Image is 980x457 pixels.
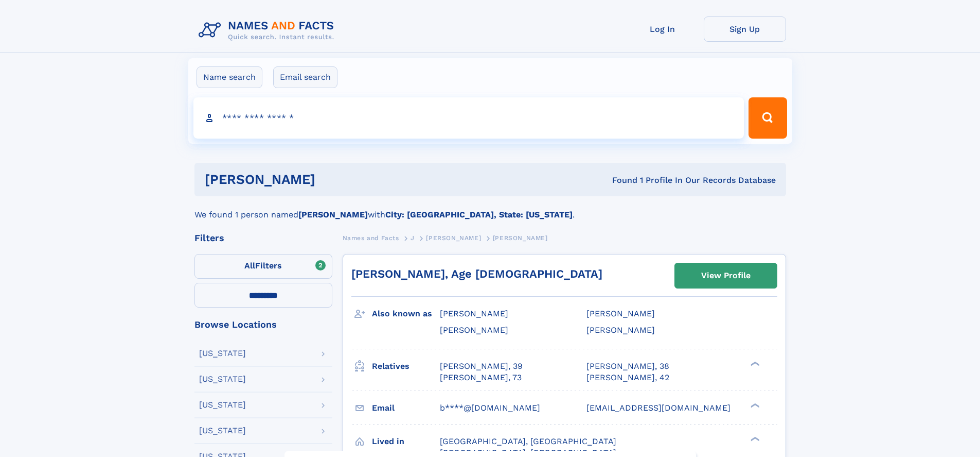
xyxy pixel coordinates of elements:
div: [US_STATE] [199,349,246,358]
span: [PERSON_NAME] [586,309,655,318]
span: [PERSON_NAME] [440,325,508,335]
a: [PERSON_NAME], 73 [440,372,522,383]
h3: Also known as [372,305,440,323]
h3: Lived in [372,433,440,450]
div: View Profile [701,264,751,287]
div: Browse Locations [194,320,332,329]
span: All [244,261,255,270]
h3: Email [372,399,440,417]
div: [US_STATE] [199,401,246,409]
b: City: [GEOGRAPHIC_DATA], State: [US_STATE] [385,210,573,219]
a: [PERSON_NAME], Age [DEMOGRAPHIC_DATA] [351,267,602,280]
img: Logo Names and Facts [194,16,343,44]
div: [US_STATE] [199,427,246,435]
a: J [411,231,415,244]
h1: [PERSON_NAME] [205,173,464,186]
span: [EMAIL_ADDRESS][DOMAIN_NAME] [586,403,730,413]
span: [PERSON_NAME] [426,234,481,242]
label: Email search [273,66,337,88]
a: Sign Up [704,16,786,42]
span: [PERSON_NAME] [493,234,548,242]
button: Search Button [749,97,787,139]
span: [GEOGRAPHIC_DATA], [GEOGRAPHIC_DATA] [440,436,616,446]
div: [US_STATE] [199,375,246,383]
div: Found 1 Profile In Our Records Database [464,175,776,186]
a: [PERSON_NAME], 42 [586,372,669,383]
a: View Profile [675,263,777,288]
div: ❯ [748,435,760,442]
label: Filters [194,254,332,279]
b: [PERSON_NAME] [298,210,368,219]
div: Filters [194,233,332,243]
span: J [411,234,415,242]
span: [PERSON_NAME] [586,325,655,335]
h3: Relatives [372,358,440,375]
a: [PERSON_NAME] [426,231,481,244]
span: [PERSON_NAME] [440,309,508,318]
a: [PERSON_NAME], 39 [440,361,523,372]
a: Names and Facts [343,231,399,244]
div: ❯ [748,402,760,409]
label: Name search [197,66,262,88]
a: [PERSON_NAME], 38 [586,361,669,372]
div: We found 1 person named with . [194,196,786,221]
input: search input [193,97,744,139]
div: ❯ [748,360,760,367]
a: Log In [621,16,704,42]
